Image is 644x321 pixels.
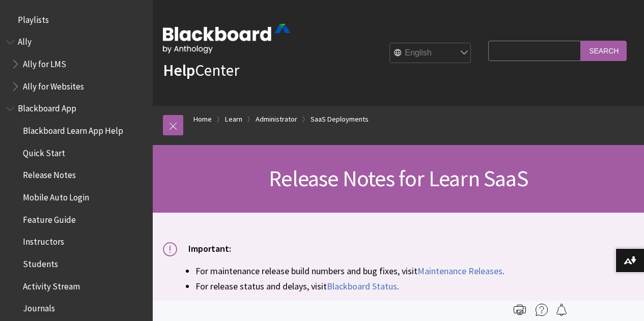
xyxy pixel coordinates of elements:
[536,304,548,316] img: More help
[23,167,76,181] span: Release Notes
[581,41,627,61] input: Search
[311,113,369,126] a: SaaS Deployments
[23,234,64,247] span: Instructors
[163,60,195,80] strong: Help
[195,279,634,293] li: For release status and delays, visit .
[23,144,65,158] span: Quick Start
[6,34,147,95] nav: Book outline for Anthology Ally Help
[23,189,89,202] span: Mobile Auto Login
[163,60,239,80] a: HelpCenter
[514,304,526,316] img: Print
[188,243,231,254] span: Important:
[6,11,147,28] nav: Book outline for Playlists
[23,78,84,92] span: Ally for Websites
[269,164,528,192] span: Release Notes for Learn SaaS
[225,113,242,126] a: Learn
[195,264,634,278] li: For maintenance release build numbers and bug fixes, visit .
[23,211,76,225] span: Feature Guide
[23,55,66,69] span: Ally for LMS
[555,304,568,316] img: Follow this page
[18,100,76,114] span: Blackboard App
[18,11,49,25] span: Playlists
[193,113,212,126] a: Home
[256,113,297,126] a: Administrator
[23,255,58,269] span: Students
[327,280,397,293] a: Blackboard Status
[163,24,290,53] img: Blackboard by Anthology
[417,265,502,277] a: Maintenance Releases
[23,122,123,136] span: Blackboard Learn App Help
[18,34,32,47] span: Ally
[390,43,471,64] select: Site Language Selector
[23,278,80,291] span: Activity Stream
[23,300,55,314] span: Journals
